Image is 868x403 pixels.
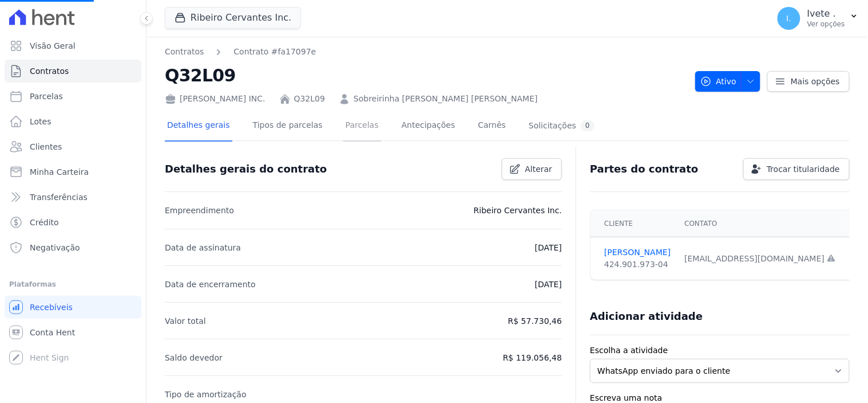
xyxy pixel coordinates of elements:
[700,71,737,92] span: Ativo
[768,2,868,34] button: I. Ivete . Ver opções
[30,302,73,313] span: Recebíveis
[165,7,301,29] button: Ribeiro Cervantes Inc.
[526,111,597,142] a: Solicitações0
[5,110,141,133] a: Lotes
[5,236,141,259] a: Negativação
[30,91,63,102] span: Parcelas
[590,345,850,357] label: Escolha a atividade
[30,116,51,127] span: Lotes
[399,111,458,142] a: Antecipações
[30,40,76,52] span: Visão Geral
[30,141,62,152] span: Clientes
[525,163,553,175] span: Alterar
[165,162,327,176] h3: Detalhes gerais do contrato
[5,85,141,108] a: Parcelas
[590,210,677,237] th: Cliente
[251,111,325,142] a: Tipos de parcelas
[165,277,256,291] p: Data de encerramento
[5,135,141,158] a: Clientes
[30,166,89,178] span: Minha Carteira
[165,46,316,58] nav: Breadcrumb
[165,93,265,105] div: [PERSON_NAME] INC.
[590,310,703,323] h3: Adicionar atividade
[165,204,234,217] p: Empreendimento
[165,314,206,328] p: Valor total
[165,62,686,88] h2: Q32L09
[5,60,141,83] a: Contratos
[590,162,699,176] h3: Partes do contrato
[767,71,850,92] a: Mais opções
[535,241,562,255] p: [DATE]
[695,71,761,92] button: Ativo
[30,191,88,203] span: Transferências
[30,65,69,77] span: Contratos
[581,120,594,131] div: 0
[165,111,232,142] a: Detalhes gerais
[502,158,562,180] a: Alterar
[5,34,141,57] a: Visão Geral
[5,296,141,319] a: Recebíveis
[678,210,843,237] th: Contato
[30,242,80,253] span: Negativação
[233,46,316,58] a: Contrato #fa17097e
[791,76,840,87] span: Mais opções
[165,46,686,58] nav: Breadcrumb
[165,388,247,401] p: Tipo de amortização
[5,186,141,209] a: Transferências
[807,19,845,29] p: Ver opções
[503,351,562,365] p: R$ 119.056,48
[767,163,840,175] span: Trocar titularidade
[535,277,562,291] p: [DATE]
[5,161,141,183] a: Minha Carteira
[30,327,75,338] span: Conta Hent
[343,111,381,142] a: Parcelas
[508,314,562,328] p: R$ 57.730,46
[787,14,792,22] span: I.
[604,259,671,271] div: 424.901.973-04
[743,158,850,180] a: Trocar titularidade
[165,241,241,255] p: Data de assinatura
[685,253,837,265] div: [EMAIL_ADDRESS][DOMAIN_NAME]
[9,277,137,291] div: Plataformas
[5,211,141,234] a: Crédito
[529,120,594,131] div: Solicitações
[5,321,141,344] a: Conta Hent
[354,93,538,105] a: Sobreirinha [PERSON_NAME] [PERSON_NAME]
[30,217,59,228] span: Crédito
[807,8,845,19] p: Ivete .
[475,111,508,142] a: Carnês
[165,46,204,58] a: Contratos
[294,93,325,105] a: Q32L09
[604,247,671,259] a: [PERSON_NAME]
[165,351,223,365] p: Saldo devedor
[474,204,562,217] p: Ribeiro Cervantes Inc.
